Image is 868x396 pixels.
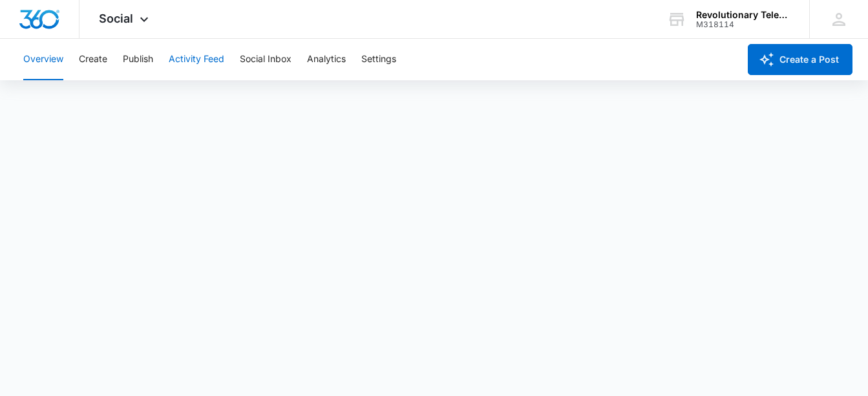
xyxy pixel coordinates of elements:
[79,39,107,80] button: Create
[23,39,63,80] button: Overview
[361,39,396,80] button: Settings
[169,39,224,80] button: Activity Feed
[696,10,790,20] div: account name
[123,39,153,80] button: Publish
[748,44,852,75] button: Create a Post
[696,20,790,29] div: account id
[240,39,291,80] button: Social Inbox
[307,39,346,80] button: Analytics
[99,12,133,25] span: Social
